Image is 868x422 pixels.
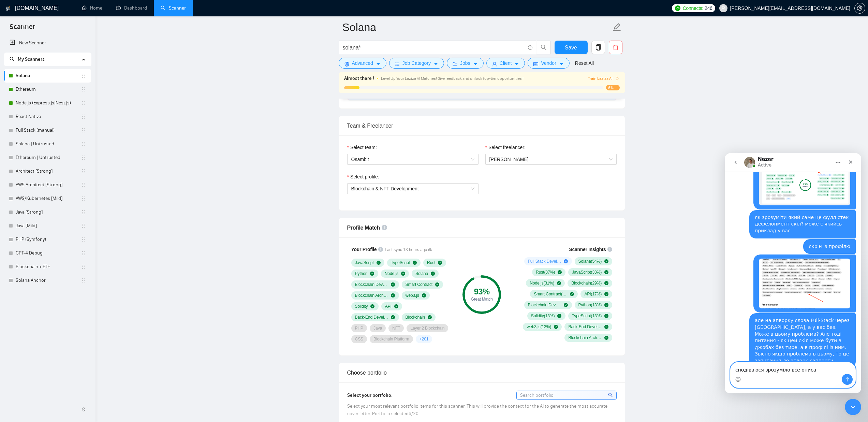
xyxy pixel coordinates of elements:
li: New Scanner [4,36,91,50]
span: TypeScript [391,260,410,265]
span: Node.js ( 31 %) [530,280,554,286]
iframe: Intercom live chat [725,153,861,393]
span: right [615,76,619,81]
span: holder [81,73,86,78]
a: Java [Mild] [16,219,81,233]
a: Full Stack (manual) [16,123,81,137]
span: web3.js ( 13 %) [527,324,551,330]
button: settingAdvancedcaret-down [339,58,386,69]
a: searchScanner [161,5,186,11]
span: plus-circle [564,259,568,263]
span: delete [609,44,622,50]
span: Select profile: [350,173,379,180]
span: holder [81,169,86,174]
button: barsJob Categorycaret-down [389,58,444,69]
span: CSS [355,336,364,342]
span: holder [81,250,86,256]
li: React Native [4,110,91,123]
span: API [385,304,392,309]
a: Node.js (Express.js|Nest.js) [16,96,81,110]
button: idcardVendorcaret-down [528,58,569,69]
span: TypeScript ( 13 %) [572,313,602,319]
li: PHP (Symfony) [4,233,91,246]
span: Back-End Development ( 12 %) [568,324,602,330]
span: Solana ( 54 %) [578,259,602,264]
span: search [10,57,14,61]
span: Blockchain Development [355,282,388,287]
span: 246 [705,4,712,12]
span: holder [81,196,86,201]
div: 93 % [462,288,501,296]
span: caret-down [514,61,519,67]
a: dashboardDashboard [116,5,147,11]
span: info-circle [378,247,383,252]
span: holder [81,182,86,188]
span: check-circle [558,270,562,274]
li: Node.js (Express.js|Nest.js) [4,96,91,110]
span: check-circle [570,292,574,296]
span: setting [855,5,865,11]
li: Solana Anchor [4,274,91,287]
span: 6% [606,85,620,90]
span: check-circle [431,272,435,276]
span: Select your portfolio: [347,392,393,398]
span: Blockchain Platform [373,336,409,342]
button: delete [609,41,622,54]
span: holder [81,264,86,270]
li: Java [Strong] [4,205,91,219]
li: AWS Architect [Strong] [4,178,91,192]
li: Ethereum | Untrusted [4,151,91,164]
span: check-circle [394,304,398,308]
span: check-circle [401,272,405,276]
span: check-circle [604,259,608,263]
a: Solana | Untrusted [16,137,81,151]
span: Python [355,271,368,276]
img: upwork-logo.png [675,5,680,11]
span: user [721,6,726,11]
a: Blockchain + ETH [16,260,81,274]
span: caret-down [559,61,564,67]
span: holder [81,155,86,160]
span: Rust [427,260,435,265]
a: AWS/Kubernetes [Mild] [16,192,81,205]
span: check-circle [438,261,442,265]
button: setting [854,3,865,14]
span: info-circle [607,247,612,252]
button: Train Laziza AI [588,75,619,82]
span: check-circle [370,304,374,308]
span: check-circle [422,293,426,297]
a: Solana Anchor [16,274,81,287]
span: caret-down [376,61,381,67]
span: Save [565,43,577,52]
span: Select your most relevant portfolio items for this scanner. This will provide the context for the... [347,403,607,417]
span: Java [373,325,382,331]
span: Profile Match [347,225,380,231]
span: web3.js [406,293,419,298]
span: copy [592,44,605,50]
label: Select freelancer: [485,144,526,151]
span: bars [395,61,400,67]
a: Ethereum | Untrusted [16,151,81,164]
input: Search Freelance Jobs... [343,43,525,52]
span: holder [81,141,86,147]
span: JavaScript ( 33 %) [572,270,602,275]
span: check-circle [413,261,417,265]
span: folder [453,61,457,67]
span: idcard [533,61,538,67]
span: check-circle [391,293,395,297]
button: userClientcaret-down [486,58,525,69]
span: Layer 2 Blockchain [410,325,444,331]
span: holder [81,100,86,106]
span: double-left [81,406,88,413]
